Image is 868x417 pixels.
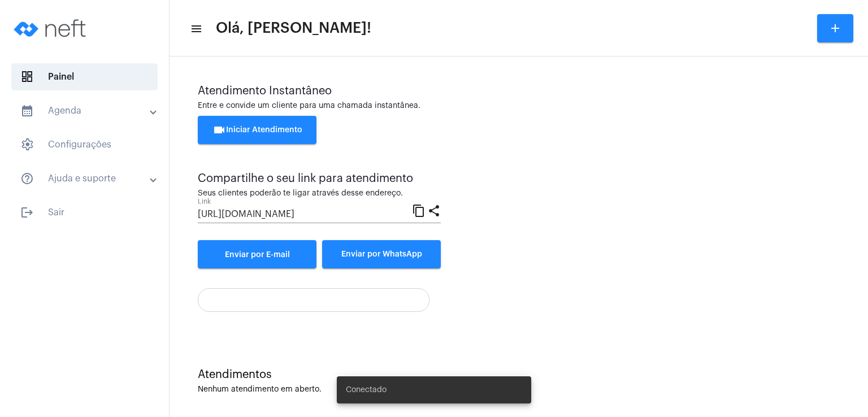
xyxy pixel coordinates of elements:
div: Seus clientes poderão te ligar através desse endereço. [198,189,441,198]
mat-expansion-panel-header: sidenav iconAjuda e suporte [7,165,169,192]
span: Olá, [PERSON_NAME]! [216,19,371,37]
img: logo-neft-novo-2.png [9,6,94,51]
span: Configurações [11,131,158,158]
span: sidenav icon [20,70,34,84]
div: Nenhum atendimento em aberto. [198,385,840,394]
span: Conectado [346,384,387,396]
span: Sair [11,199,158,226]
div: Atendimentos [198,368,840,381]
button: Iniciar Atendimento [198,116,316,144]
mat-expansion-panel-header: sidenav iconAgenda [7,97,169,124]
mat-icon: sidenav icon [190,22,201,36]
mat-icon: share [427,203,441,217]
span: Enviar por E-mail [225,251,290,259]
mat-icon: content_copy [412,203,426,217]
mat-icon: sidenav icon [20,104,34,118]
div: Compartilhe o seu link para atendimento [198,172,441,185]
mat-panel-title: Ajuda e suporte [20,172,151,185]
div: Atendimento Instantâneo [198,85,840,97]
mat-icon: videocam [212,123,226,137]
button: Enviar por WhatsApp [322,240,441,268]
mat-icon: sidenav icon [20,172,34,185]
a: Enviar por E-mail [198,240,316,268]
span: Painel [11,63,158,90]
mat-panel-title: Agenda [20,104,151,118]
mat-icon: add [828,21,842,35]
span: sidenav icon [20,138,34,151]
mat-icon: sidenav icon [20,206,34,219]
span: Enviar por WhatsApp [341,250,422,258]
span: Iniciar Atendimento [212,126,302,134]
div: Entre e convide um cliente para uma chamada instantânea. [198,102,840,110]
